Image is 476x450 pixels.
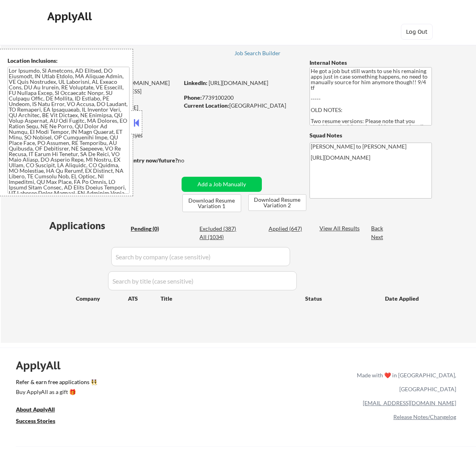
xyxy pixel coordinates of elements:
[182,177,262,192] button: Add a Job Manually
[184,102,229,109] strong: Current Location:
[199,233,239,241] div: All (1034)
[16,406,55,413] u: About ApplyAll
[209,79,268,86] a: [URL][DOMAIN_NAME]
[371,224,384,232] div: Back
[49,221,128,230] div: Applications
[184,94,202,101] strong: Phone:
[47,10,94,23] div: ApplyAll
[111,247,290,266] input: Search by company (case sensitive)
[310,59,432,67] div: Internal Notes
[128,295,161,303] div: ATS
[184,94,296,102] div: 7739100200
[269,225,308,233] div: Applied (647)
[184,102,296,110] div: [GEOGRAPHIC_DATA]
[16,405,66,415] a: About ApplyAll
[184,79,207,86] strong: LinkedIn:
[199,225,239,233] div: Excluded (387)
[16,359,70,372] div: ApplyAll
[371,233,384,241] div: Next
[8,57,130,65] div: Location Inclusions:
[182,194,241,212] button: Download Resume Variation 1
[178,156,201,164] div: no
[234,50,281,56] div: Job Search Builder
[131,225,170,233] div: Pending (0)
[305,291,373,305] div: Status
[385,295,420,303] div: Date Applied
[234,50,281,58] a: Job Search Builder
[363,400,456,406] a: [EMAIL_ADDRESS][DOMAIN_NAME]
[16,417,55,424] u: Success Stories
[319,224,362,232] div: View All Results
[16,389,95,395] div: Buy ApplyAll as a gift 🎁
[310,131,432,139] div: Squad Notes
[16,417,66,427] a: Success Stories
[76,295,128,303] div: Company
[393,413,456,420] a: Release Notes/Changelog
[108,271,297,290] input: Search by title (case sensitive)
[248,194,306,211] button: Download Resume Variation 2
[16,388,95,398] a: Buy ApplyAll as a gift 🎁
[354,368,456,396] div: Made with ❤️ in [GEOGRAPHIC_DATA], [GEOGRAPHIC_DATA]
[16,379,191,388] a: Refer & earn free applications 👯‍♀️
[161,295,298,303] div: Title
[401,24,433,40] button: Log Out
